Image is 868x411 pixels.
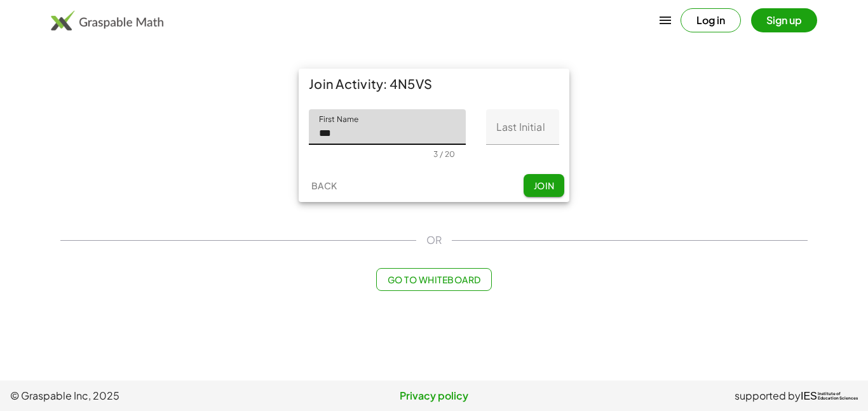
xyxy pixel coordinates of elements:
div: Join Activity: 4N5VS [299,69,569,99]
span: Join [533,180,554,191]
span: Go to Whiteboard [387,274,480,285]
button: Join [524,174,564,197]
a: Privacy policy [293,388,576,403]
button: Log in [681,8,741,32]
span: supported by [735,388,801,403]
a: IESInstitute ofEducation Sciences [801,388,858,403]
button: Sign up [751,8,817,32]
button: Back [304,174,344,197]
span: Institute of Education Sciences [818,392,858,401]
div: 3 / 20 [433,149,455,159]
span: OR [426,232,442,248]
span: Back [311,180,337,191]
span: IES [801,390,817,402]
span: © Graspable Inc, 2025 [10,388,293,403]
button: Go to Whiteboard [376,268,491,291]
